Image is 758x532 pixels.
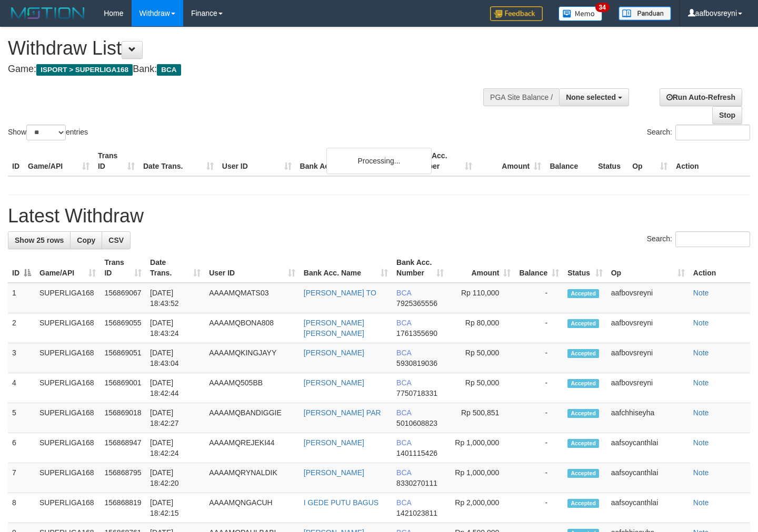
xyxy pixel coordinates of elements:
[8,463,35,493] td: 7
[607,343,689,373] td: aafbovsreyni
[102,231,131,249] a: CSV
[607,373,689,403] td: aafbovsreyni
[448,253,515,283] th: Amount: activate to sort column ascending
[157,64,181,76] span: BCA
[146,283,205,313] td: [DATE] 18:43:52
[660,88,742,106] a: Run Auto-Refresh
[396,299,437,308] span: Copy 7925365556 to clipboard
[8,253,35,283] th: ID: activate to sort column descending
[515,433,563,463] td: -
[396,359,437,367] span: Copy 5930819036 to clipboard
[483,88,559,106] div: PGA Site Balance /
[693,468,709,477] a: Note
[567,469,599,478] span: Accepted
[15,236,64,244] span: Show 25 rows
[205,313,300,343] td: AAAAMQBONA808
[607,313,689,343] td: aafbovsreyni
[304,349,364,357] a: [PERSON_NAME]
[396,329,437,337] span: Copy 1761355690 to clipboard
[607,253,689,283] th: Op: activate to sort column ascending
[396,349,411,357] span: BCA
[205,493,300,523] td: AAAAMQNGACUH
[146,343,205,373] td: [DATE] 18:43:04
[693,408,709,417] a: Note
[35,253,100,283] th: Game/API: activate to sort column ascending
[8,206,750,227] h1: Latest Withdraw
[607,403,689,433] td: aafchhiseyha
[146,403,205,433] td: [DATE] 18:42:27
[8,403,35,433] td: 5
[647,125,750,140] label: Search:
[100,313,146,343] td: 156869055
[396,378,411,387] span: BCA
[515,403,563,433] td: -
[515,253,563,283] th: Balance: activate to sort column ascending
[94,146,139,176] th: Trans ID
[205,283,300,313] td: AAAAMQMATS03
[8,433,35,463] td: 6
[396,509,437,517] span: Copy 1421023811 to clipboard
[296,146,408,176] th: Bank Acc. Name
[35,343,100,373] td: SUPERLIGA168
[304,438,364,447] a: [PERSON_NAME]
[396,419,437,427] span: Copy 5010608823 to clipboard
[490,6,543,21] img: Feedback.jpg
[35,283,100,313] td: SUPERLIGA168
[205,343,300,373] td: AAAAMQKINGJAYY
[448,373,515,403] td: Rp 50,000
[35,373,100,403] td: SUPERLIGA168
[693,319,709,327] a: Note
[396,498,411,507] span: BCA
[693,378,709,387] a: Note
[139,146,218,176] th: Date Trans.
[100,403,146,433] td: 156869018
[567,319,599,328] span: Accepted
[146,253,205,283] th: Date Trans.: activate to sort column ascending
[304,498,378,507] a: I GEDE PUTU BAGUS
[712,106,742,124] a: Stop
[35,403,100,433] td: SUPERLIGA168
[8,146,24,176] th: ID
[559,88,629,106] button: None selected
[205,463,300,493] td: AAAAMQRYNALDIK
[619,6,671,21] img: panduan.png
[396,408,411,417] span: BCA
[326,148,432,174] div: Processing...
[607,493,689,523] td: aafsoycanthlai
[26,125,66,140] select: Showentries
[693,498,709,507] a: Note
[396,468,411,477] span: BCA
[407,146,476,176] th: Bank Acc. Number
[515,373,563,403] td: -
[100,283,146,313] td: 156869067
[567,499,599,508] span: Accepted
[70,231,102,249] a: Copy
[515,283,563,313] td: -
[146,433,205,463] td: [DATE] 18:42:24
[218,146,296,176] th: User ID
[100,373,146,403] td: 156869001
[693,438,709,447] a: Note
[448,283,515,313] td: Rp 110,000
[146,463,205,493] td: [DATE] 18:42:20
[594,146,628,176] th: Status
[693,349,709,357] a: Note
[693,289,709,297] a: Note
[300,253,392,283] th: Bank Acc. Name: activate to sort column ascending
[8,38,495,59] h1: Withdraw List
[8,283,35,313] td: 1
[567,379,599,388] span: Accepted
[396,479,437,487] span: Copy 8330270111 to clipboard
[515,313,563,343] td: -
[8,313,35,343] td: 2
[689,253,750,283] th: Action
[607,463,689,493] td: aafsoycanthlai
[100,493,146,523] td: 156868819
[8,373,35,403] td: 4
[8,231,71,249] a: Show 25 rows
[205,373,300,403] td: AAAAMQ505BB
[100,343,146,373] td: 156869051
[396,289,411,297] span: BCA
[448,433,515,463] td: Rp 1,000,000
[515,343,563,373] td: -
